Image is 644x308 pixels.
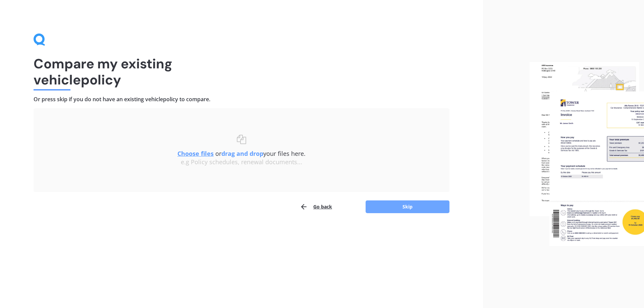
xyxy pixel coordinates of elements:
h4: Or press skip if you do not have an existing vehicle policy to compare. [34,96,449,103]
button: Skip [366,200,449,213]
b: drag and drop [221,149,263,158]
u: Choose files [177,149,214,158]
span: or your files here. [177,149,306,158]
img: files.webp [530,62,644,246]
h1: Compare my existing vehicle policy [34,56,449,88]
div: e.g Policy schedules, renewal documents... [47,159,436,166]
button: Go back [300,200,332,213]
